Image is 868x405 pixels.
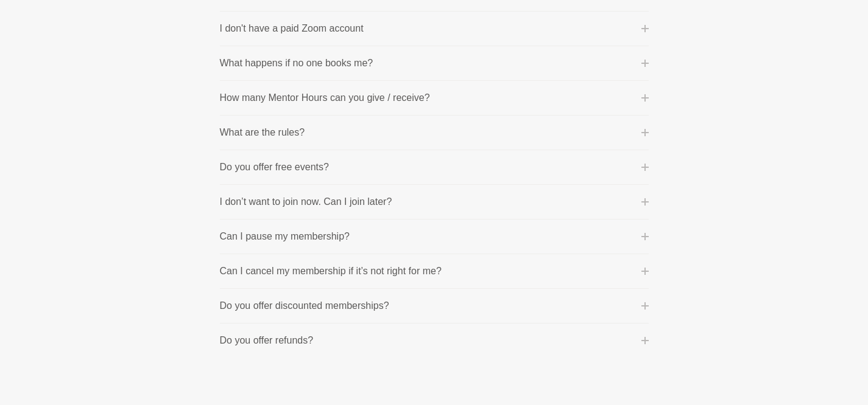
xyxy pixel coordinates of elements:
button: Can I cancel my membership if it’s not right for me? [220,264,649,279]
p: What are the rules? [220,125,305,140]
p: I don’t want to join now. Can I join later? [220,195,392,209]
p: I don't have a paid Zoom account [220,21,364,36]
p: Do you offer discounted memberships? [220,299,389,313]
p: Do you offer refunds? [220,333,314,348]
p: Can I pause my membership? [220,229,350,244]
p: How many Mentor Hours can you give / receive? [220,91,430,105]
button: I don't have a paid Zoom account [220,21,649,36]
button: How many Mentor Hours can you give / receive? [220,91,649,105]
button: Do you offer refunds? [220,333,649,348]
p: Do you offer free events? [220,160,329,175]
p: What happens if no one books me? [220,56,373,71]
button: Do you offer free events? [220,160,649,175]
button: I don’t want to join now. Can I join later? [220,195,649,209]
p: Can I cancel my membership if it’s not right for me? [220,264,442,279]
button: Do you offer discounted memberships? [220,299,649,313]
button: What are the rules? [220,125,649,140]
button: Can I pause my membership? [220,229,649,244]
button: What happens if no one books me? [220,56,649,71]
